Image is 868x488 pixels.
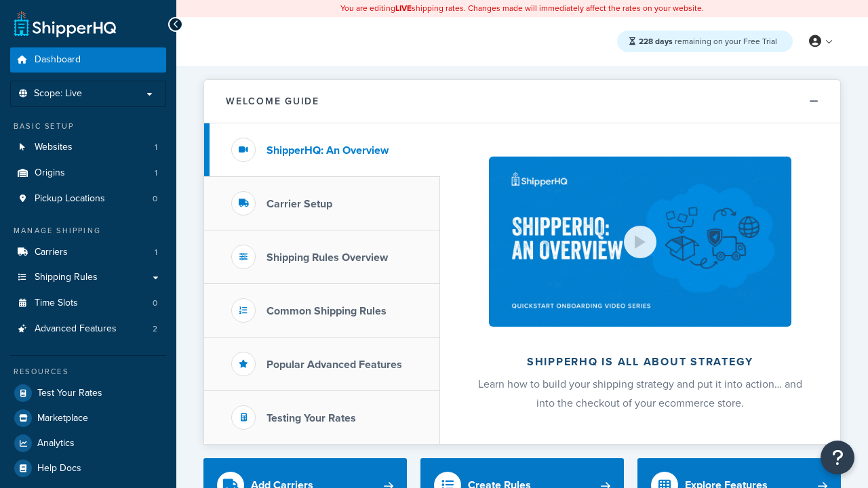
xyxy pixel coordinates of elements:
[35,247,68,258] span: Carriers
[10,135,166,160] a: Websites1
[10,406,166,430] a: Marketplace
[10,456,166,481] a: Help Docs
[35,272,98,283] span: Shipping Rules
[226,96,319,106] h2: Welcome Guide
[10,366,166,378] div: Resources
[10,317,166,342] a: Advanced Features2
[35,298,78,309] span: Time Slots
[153,323,157,335] span: 2
[37,463,81,474] span: Help Docs
[153,298,157,309] span: 0
[639,35,673,47] strong: 228 days
[10,121,166,132] div: Basic Setup
[35,54,81,66] span: Dashboard
[10,47,166,73] a: Dashboard
[10,291,166,316] li: Time Slots
[10,186,166,211] li: Pickup Locations
[204,80,840,123] button: Welcome Guide
[37,388,102,399] span: Test Your Rates
[267,412,356,424] h3: Testing Your Rates
[10,161,166,186] li: Origins
[155,167,157,179] span: 1
[267,144,389,157] h3: ShipperHQ: An Overview
[10,381,166,405] a: Test Your Rates
[35,323,117,335] span: Advanced Features
[35,167,65,179] span: Origins
[10,431,166,455] a: Analytics
[10,225,166,237] div: Manage Shipping
[267,359,402,371] h3: Popular Advanced Features
[267,198,332,210] h3: Carrier Setup
[155,247,157,258] span: 1
[478,376,802,411] span: Learn how to build your shipping strategy and put it into action… and into the checkout of your e...
[267,251,388,264] h3: Shipping Rules Overview
[10,186,166,211] a: Pickup Locations0
[10,291,166,316] a: Time Slots0
[35,193,105,205] span: Pickup Locations
[10,135,166,160] li: Websites
[10,240,166,265] a: Carriers1
[489,157,791,327] img: ShipperHQ is all about strategy
[10,265,166,290] a: Shipping Rules
[395,2,412,14] b: LIVE
[155,142,157,153] span: 1
[37,413,88,424] span: Marketplace
[10,317,166,342] li: Advanced Features
[37,438,75,449] span: Analytics
[34,88,82,100] span: Scope: Live
[35,142,73,153] span: Websites
[476,356,804,368] h2: ShipperHQ is all about strategy
[267,305,387,317] h3: Common Shipping Rules
[10,161,166,186] a: Origins1
[821,441,854,474] button: Open Resource Center
[639,35,777,47] span: remaining on your Free Trial
[153,193,157,205] span: 0
[10,240,166,265] li: Carriers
